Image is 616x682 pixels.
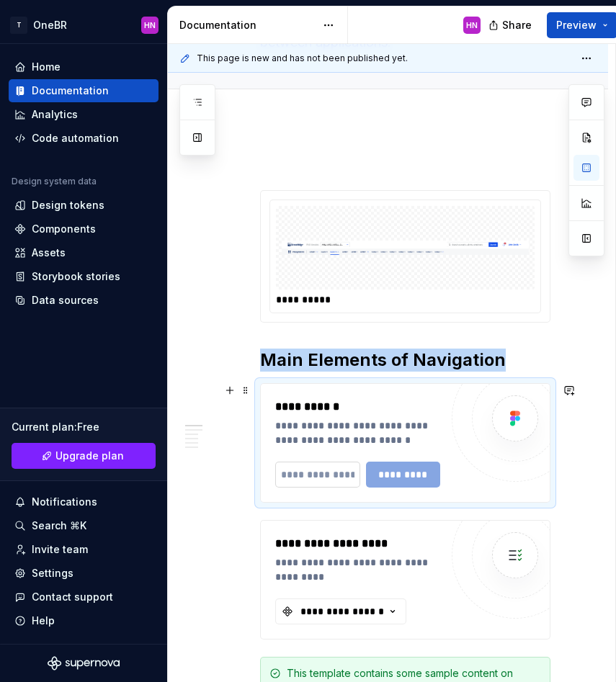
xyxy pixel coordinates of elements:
[179,18,316,32] div: Documentation
[9,194,159,217] a: Design tokens
[9,217,159,241] a: Components
[32,590,113,604] div: Contact support
[9,538,159,561] a: Invite team
[9,562,159,585] a: Settings
[9,265,159,288] a: Storybook stories
[32,566,73,580] div: Settings
[32,131,119,145] div: Code automation
[9,241,159,264] a: Assets
[32,495,97,509] div: Notifications
[9,289,159,312] a: Data sources
[481,12,541,38] button: Share
[502,18,532,32] span: Share
[32,269,120,284] div: Storybook stories
[144,19,156,31] div: HN
[9,585,159,609] button: Contact support
[32,519,86,533] div: Search ⌘K
[32,542,88,557] div: Invite team
[32,107,78,122] div: Analytics
[466,19,478,31] div: HN
[556,18,597,32] span: Preview
[12,420,156,434] div: Current plan : Free
[32,614,55,628] div: Help
[9,55,159,78] a: Home
[32,198,104,212] div: Design tokens
[197,53,408,64] span: This page is new and has not been published yet.
[12,176,97,187] div: Design system data
[32,222,96,236] div: Components
[9,103,159,126] a: Analytics
[12,443,156,469] a: Upgrade plan
[32,84,109,98] div: Documentation
[10,17,27,34] div: T
[55,449,124,463] span: Upgrade plan
[33,18,67,32] div: OneBR
[9,490,159,513] button: Notifications
[9,79,159,102] a: Documentation
[32,246,66,260] div: Assets
[32,293,99,308] div: Data sources
[9,514,159,537] button: Search ⌘K
[3,9,164,40] button: TOneBRHN
[32,60,61,74] div: Home
[9,609,159,632] button: Help
[260,349,550,372] h2: Main Elements of Navigation
[9,127,159,150] a: Code automation
[48,656,120,670] svg: Supernova Logo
